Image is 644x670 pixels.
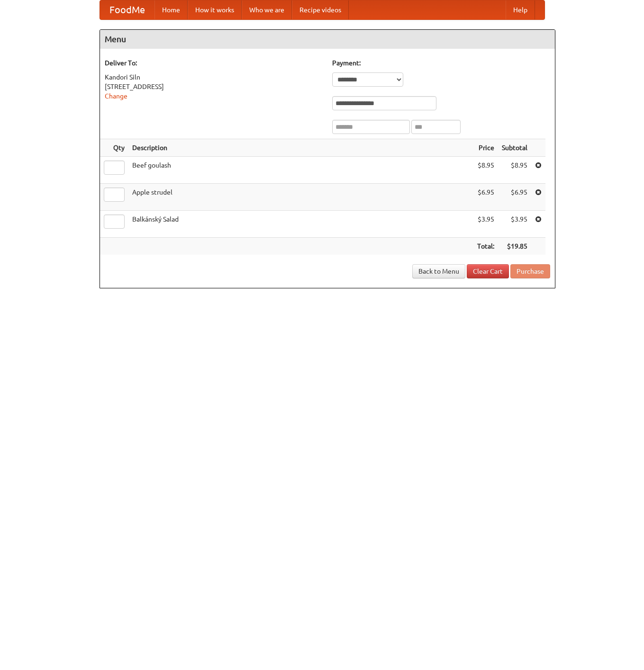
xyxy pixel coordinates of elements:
td: $8.95 [498,157,531,184]
h5: Deliver To: [105,58,323,68]
th: Description [128,139,473,157]
th: Price [473,139,498,157]
a: How it works [188,0,242,19]
a: FoodMe [100,0,154,19]
div: Kandori Siln [105,72,323,82]
th: Subtotal [498,139,531,157]
button: Purchase [510,264,550,278]
a: Recipe videos [292,0,349,19]
a: Change [105,92,127,100]
td: Balkánský Salad [128,211,473,238]
a: Help [506,0,535,19]
div: [STREET_ADDRESS] [105,82,323,91]
h5: Payment: [332,58,550,68]
a: Home [154,0,188,19]
td: $6.95 [473,184,498,211]
td: $6.95 [498,184,531,211]
a: Who we are [242,0,292,19]
td: Apple strudel [128,184,473,211]
h4: Menu [100,30,555,49]
td: $8.95 [473,157,498,184]
th: Total: [473,238,498,255]
th: Qty [100,139,128,157]
td: Beef goulash [128,157,473,184]
td: $3.95 [498,211,531,238]
a: Back to Menu [412,264,465,278]
td: $3.95 [473,211,498,238]
th: $19.85 [498,238,531,255]
a: Clear Cart [467,264,509,278]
